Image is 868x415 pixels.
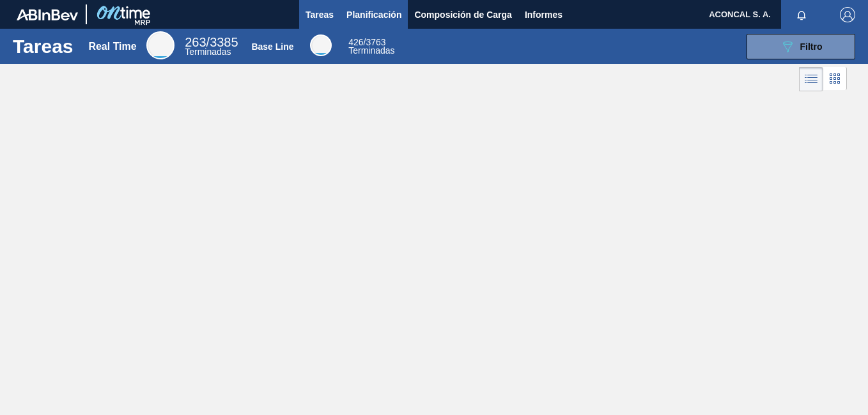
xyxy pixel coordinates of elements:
div: Real Time [146,31,174,59]
div: Vista en Lista [799,67,823,91]
div: Vista en Tarjetas [823,67,847,91]
div: Base Line [251,41,293,52]
span: Composición de Carga [414,7,511,22]
span: Terminadas [348,45,394,56]
span: Planificación [346,7,401,22]
span: 263 [185,35,206,49]
span: 426 [348,37,363,47]
img: TNhmsLtSVTkK8tSr43FrP2fwEKptu5GPRR3wAAAABJRU5ErkJggg== [17,9,78,20]
img: Logout [840,7,855,22]
div: Base Line [310,34,332,56]
div: Real Time [185,37,238,56]
h1: Tareas [13,39,74,54]
div: Base Line [348,38,394,55]
span: Filtro [800,41,823,52]
div: Real Time [88,41,136,52]
span: Terminadas [185,47,231,57]
button: Filtro [747,34,855,59]
span: / 3763 [348,37,385,47]
button: Notificaciones [781,6,822,24]
span: Tareas [306,7,334,22]
span: Informes [525,7,562,22]
span: / 3385 [185,35,238,49]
